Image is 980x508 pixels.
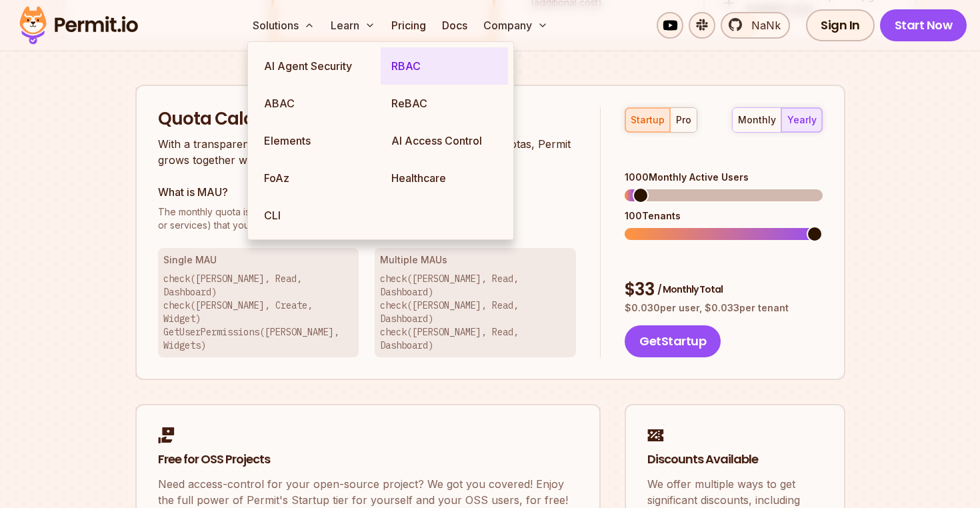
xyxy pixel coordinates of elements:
p: $ 0.030 per user, $ 0.033 per tenant [625,301,822,315]
h2: Discounts Available [647,451,823,468]
a: NaNk [721,12,790,39]
a: Elements [253,122,381,159]
button: Learn [325,12,381,39]
div: pro [676,113,691,127]
a: Start Now [880,9,967,41]
span: NaNk [743,17,781,33]
button: Company [478,12,553,39]
div: 1000 Monthly Active Users [625,171,822,184]
h2: Free for OSS Projects [158,451,578,468]
h3: Single MAU [163,253,354,267]
a: RBAC [381,47,508,85]
div: 100 Tenants [625,209,822,223]
a: Healthcare [381,159,508,197]
p: or services) that your application authorizes monthly. [158,205,577,232]
a: FoAz [253,159,381,197]
div: monthly [738,113,776,127]
a: ABAC [253,85,381,122]
a: Pricing [386,12,431,39]
a: AI Agent Security [253,47,381,85]
a: ReBAC [381,85,508,122]
button: GetStartup [625,325,721,357]
h2: Quota Calculator [158,107,577,131]
span: / Monthly Total [657,283,723,296]
div: $ 33 [625,278,822,302]
a: AI Access Control [381,122,508,159]
img: Permit logo [13,3,144,48]
a: Sign In [806,9,875,41]
span: The monthly quota is based on the number of unique identities (users [158,205,577,219]
h3: What is MAU? [158,184,577,200]
p: check([PERSON_NAME], Read, Dashboard) check([PERSON_NAME], Read, Dashboard) check([PERSON_NAME], ... [380,272,571,352]
h3: Multiple MAUs [380,253,571,267]
a: Docs [437,12,473,39]
a: CLI [253,197,381,234]
p: check([PERSON_NAME], Read, Dashboard) check([PERSON_NAME], Create, Widget) GetUserPermissions([PE... [163,272,354,352]
p: With a transparent pricing formula based on your user and tenant quotas, Permit grows together wi... [158,136,577,168]
button: Solutions [247,12,320,39]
